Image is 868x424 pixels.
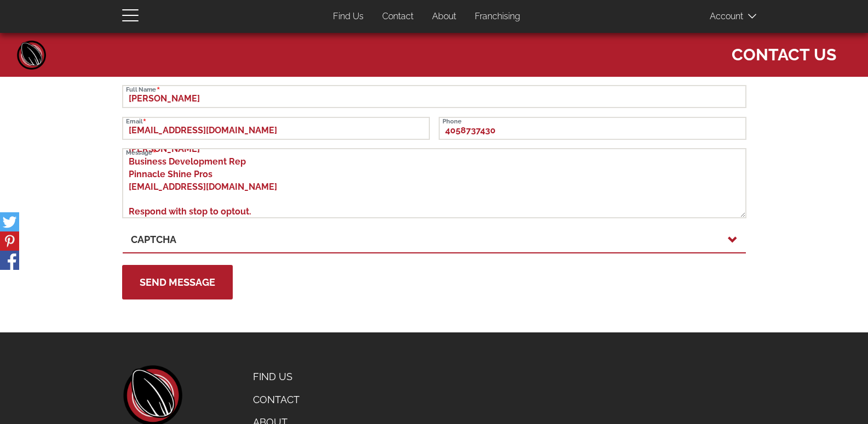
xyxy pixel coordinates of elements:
[439,117,746,140] input: Phone
[245,388,353,411] a: Contact
[122,85,746,108] input: Full Name
[131,233,738,247] a: CAPTCHA
[732,38,836,66] span: Contact Us
[122,117,430,140] input: Email
[325,6,372,27] a: Find Us
[374,6,422,27] a: Contact
[245,365,353,388] a: Find Us
[122,265,233,299] button: Send Message
[467,6,528,27] a: Franchising
[15,38,48,71] a: Home
[424,6,464,27] a: About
